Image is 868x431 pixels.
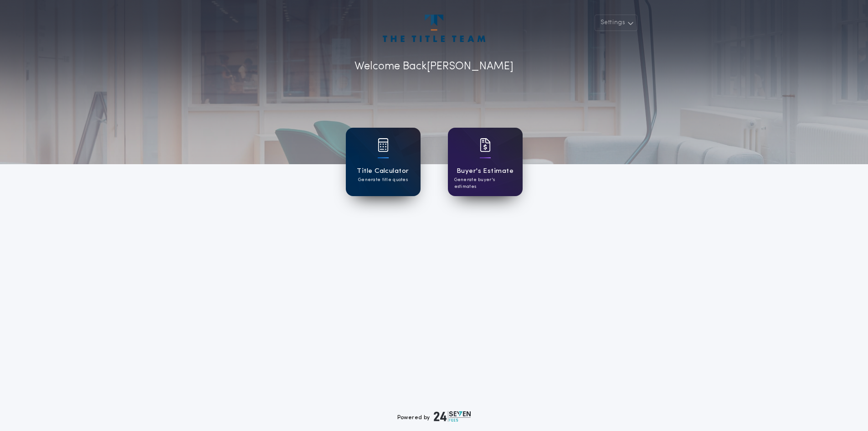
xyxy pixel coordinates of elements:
[595,15,637,31] button: Settings
[358,177,408,183] p: Generate title quotes
[383,15,485,42] img: account-logo
[454,177,516,190] p: Generate buyer's estimates
[378,138,389,152] img: card icon
[434,411,471,422] img: logo
[397,411,471,422] div: Powered by
[346,128,421,196] a: card iconTitle CalculatorGenerate title quotes
[457,166,514,177] h1: Buyer's Estimate
[354,58,514,75] p: Welcome Back [PERSON_NAME]
[357,166,409,177] h1: Title Calculator
[480,138,491,152] img: card icon
[448,128,523,196] a: card iconBuyer's EstimateGenerate buyer's estimates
